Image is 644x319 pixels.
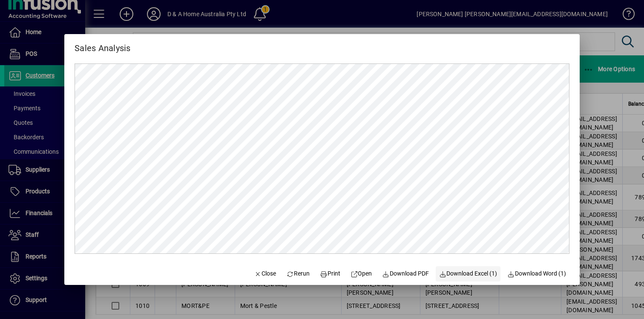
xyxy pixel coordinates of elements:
[254,269,276,278] span: Close
[507,269,566,278] span: Download Word (1)
[320,269,340,278] span: Print
[251,266,280,282] button: Close
[347,266,376,282] a: Open
[504,266,569,282] button: Download Word (1)
[316,266,344,282] button: Print
[382,269,429,278] span: Download PDF
[379,266,432,282] a: Download PDF
[439,269,497,278] span: Download Excel (1)
[64,34,141,55] h2: Sales Analysis
[436,266,501,282] button: Download Excel (1)
[286,269,310,278] span: Rerun
[351,269,372,278] span: Open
